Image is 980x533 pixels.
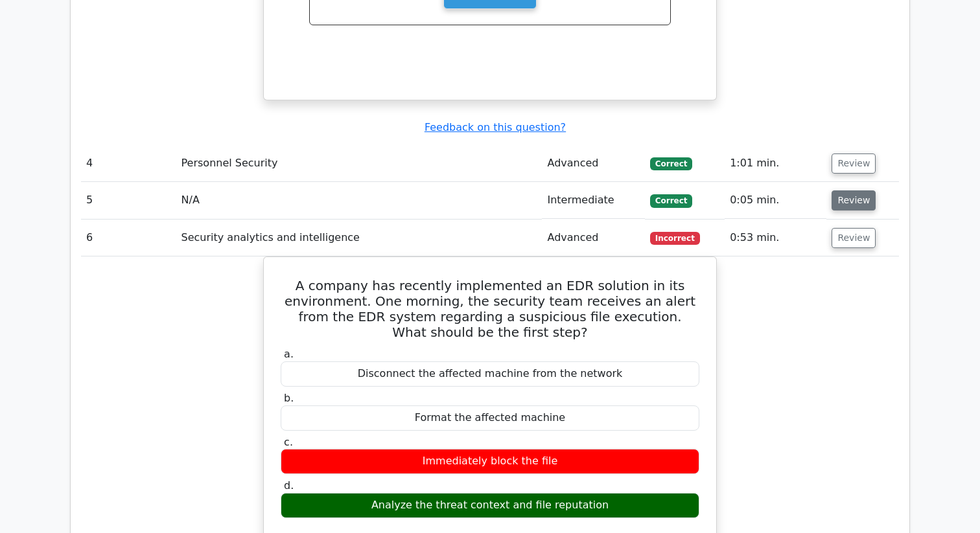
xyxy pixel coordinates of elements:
[542,182,644,219] td: Intermediate
[81,220,176,256] td: 6
[832,153,876,174] button: Review
[542,220,644,256] td: Advanced
[832,190,876,210] button: Review
[284,436,293,448] span: c.
[281,405,699,431] div: Format the affected machine
[176,220,542,256] td: Security analytics and intelligence
[281,361,699,387] div: Disconnect the affected machine from the network
[832,228,876,248] button: Review
[650,157,692,170] span: Correct
[81,182,176,219] td: 5
[725,220,826,256] td: 0:53 min.
[650,194,692,207] span: Correct
[425,121,566,133] a: Feedback on this question?
[281,493,699,518] div: Analyze the threat context and file reputation
[284,479,294,492] span: d.
[176,182,542,219] td: N/A
[725,182,826,219] td: 0:05 min.
[650,232,700,245] span: Incorrect
[284,392,294,404] span: b.
[725,145,826,182] td: 1:01 min.
[279,278,701,340] h5: A company has recently implemented an EDR solution in its environment. One morning, the security ...
[81,145,176,182] td: 4
[281,449,699,474] div: Immediately block the file
[542,145,644,182] td: Advanced
[176,145,542,182] td: Personnel Security
[284,348,294,360] span: a.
